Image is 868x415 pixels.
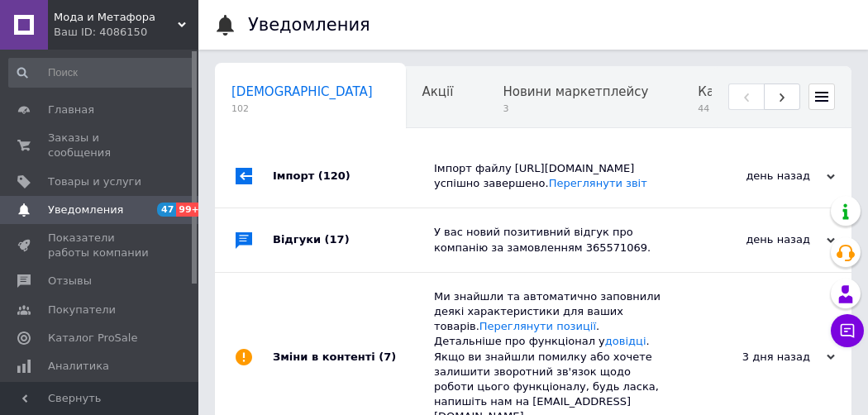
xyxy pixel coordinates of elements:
h1: Уведомления [248,15,370,35]
span: Покупатели [48,303,116,317]
div: день назад [670,169,835,184]
a: довідці [605,335,646,347]
span: (120) [318,169,351,182]
button: Чат с покупателем [831,314,864,347]
div: Імпорт [273,145,434,207]
span: Аналитика [48,359,109,374]
span: Главная [48,103,94,117]
span: Новини маркетплейсу [503,84,648,99]
span: Отзывы [48,274,92,289]
span: (7) [379,351,396,363]
span: Акції [422,84,454,99]
div: Відгуки [273,208,434,271]
span: Показатели работы компании [48,231,153,260]
div: Імпорт файлу [URL][DOMAIN_NAME] успішно завершено. [434,161,670,191]
span: Заказы и сообщения [48,131,153,160]
span: Каталог ProSale [698,84,801,99]
a: Переглянути звіт [549,177,647,189]
div: Ваш ID: 4086150 [54,25,198,40]
span: (17) [325,233,350,246]
span: 44 [698,103,801,115]
span: Товары и услуги [48,174,141,189]
span: Мода и Метафора [54,10,178,25]
input: Поиск [8,58,195,88]
span: Каталог ProSale [48,331,137,346]
a: Переглянути позиції [479,320,596,332]
span: Уведомления [48,203,123,217]
span: [DEMOGRAPHIC_DATA] [231,84,373,99]
div: 3 дня назад [670,350,835,365]
div: У вас новий позитивний відгук про компанію за замовленням 365571069. [434,225,670,255]
div: день назад [670,232,835,247]
span: 99+ [176,203,203,217]
span: 3 [503,103,648,115]
span: 47 [157,203,176,217]
span: 102 [231,103,373,115]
